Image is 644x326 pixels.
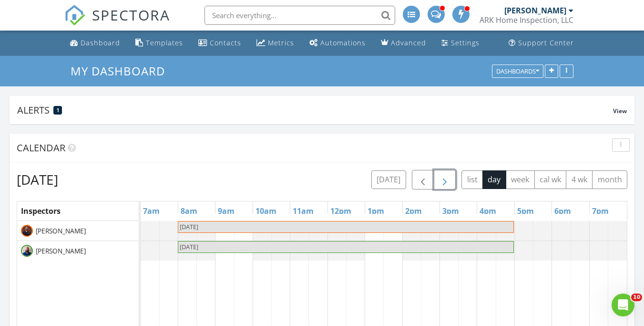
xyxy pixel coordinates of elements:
[434,170,456,189] button: Next day
[64,5,85,26] img: The Best Home Inspection Software - Spectora
[592,170,627,189] button: month
[306,34,369,52] a: Automations (Advanced)
[515,203,536,219] a: 5pm
[17,104,613,116] div: Alerts
[92,5,170,25] span: SPECTORA
[518,38,574,47] div: Support Center
[180,242,198,251] span: [DATE]
[412,170,434,189] button: Previous day
[290,203,316,219] a: 11am
[180,222,198,231] span: [DATE]
[21,206,61,216] span: Inspectors
[438,34,483,52] a: Settings
[613,107,627,115] span: View
[328,203,354,219] a: 12pm
[403,203,424,219] a: 2pm
[477,203,499,219] a: 4pm
[204,6,395,25] input: Search everything...
[451,38,480,47] div: Settings
[506,170,535,189] button: week
[146,38,183,47] div: Templates
[504,6,566,15] div: [PERSON_NAME]
[57,107,59,114] span: 1
[492,64,543,78] button: Dashboards
[391,38,426,47] div: Advanced
[64,13,170,33] a: SPECTORA
[210,38,241,47] div: Contacts
[21,245,33,257] img: untitled_design_3.png
[178,203,200,219] a: 8am
[17,170,58,189] h2: [DATE]
[81,38,120,47] div: Dashboard
[440,203,461,219] a: 3pm
[505,34,578,52] a: Support Center
[365,203,387,219] a: 1pm
[377,34,430,52] a: Advanced
[534,170,567,189] button: cal wk
[66,34,124,52] a: Dashboard
[141,203,162,219] a: 7am
[268,38,294,47] div: Metrics
[496,68,539,74] div: Dashboards
[132,34,187,52] a: Templates
[631,294,642,301] span: 10
[461,170,483,189] button: list
[590,203,611,219] a: 7pm
[17,141,65,154] span: Calendar
[482,170,506,189] button: day
[71,63,173,79] a: My Dashboard
[371,170,406,189] button: [DATE]
[34,246,88,256] span: [PERSON_NAME]
[215,203,237,219] a: 9am
[480,15,573,25] div: ARK Home Inspection, LLC
[320,38,366,47] div: Automations
[566,170,593,189] button: 4 wk
[194,34,245,52] a: Contacts
[612,294,634,316] iframe: Intercom live chat
[34,226,88,236] span: [PERSON_NAME]
[552,203,573,219] a: 6pm
[253,203,279,219] a: 10am
[21,225,33,237] img: chris_kortis_waist_up_copy.jpg
[253,34,298,52] a: Metrics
